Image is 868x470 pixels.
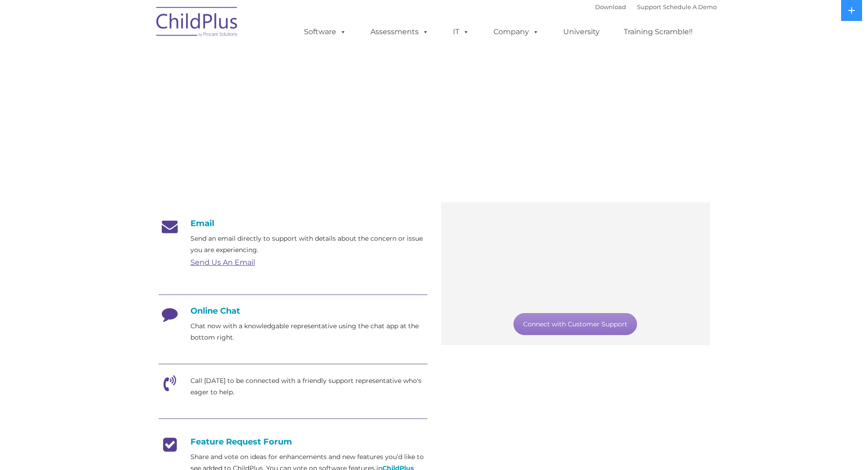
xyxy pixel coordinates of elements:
[484,23,548,41] a: Company
[554,23,609,41] a: University
[663,3,717,10] a: Schedule A Demo
[361,23,438,41] a: Assessments
[152,0,243,46] img: ChildPlus by Procare Solutions
[159,306,427,316] h4: Online Chat
[595,3,717,10] font: |
[190,258,255,267] a: Send Us An Email
[637,3,661,10] a: Support
[190,320,427,343] p: Chat now with a knowledgable representative using the chat app at the bottom right.
[514,313,637,335] a: Connect with Customer Support
[190,375,427,398] p: Call [DATE] to be connected with a friendly support representative who's eager to help.
[190,233,427,256] p: Send an email directly to support with details about the concern or issue you are experiencing.
[295,23,355,41] a: Software
[615,23,702,41] a: Training Scramble!!
[159,218,427,228] h4: Email
[444,23,478,41] a: IT
[159,437,427,447] h4: Feature Request Forum
[595,3,626,10] a: Download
